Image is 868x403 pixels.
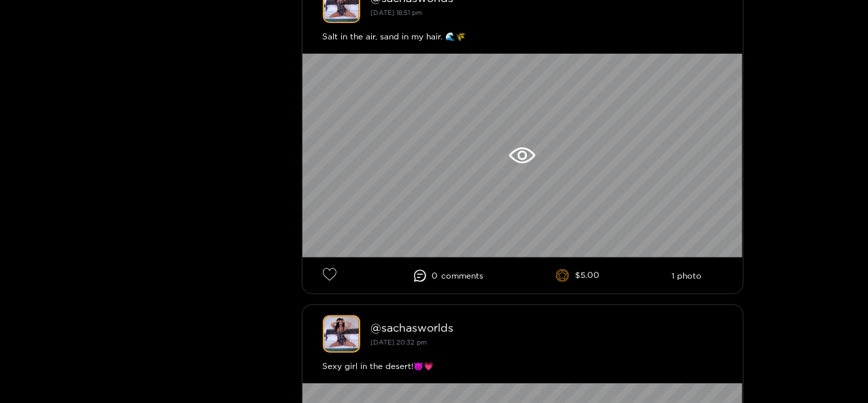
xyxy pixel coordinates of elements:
div: Salt in the air, sand in my hair. 🌊🌾 [323,30,723,43]
small: [DATE] 20:32 pm [371,338,428,346]
div: @ sachasworlds [371,321,723,334]
div: Sexy girl in the desert!😈💗 [323,360,723,373]
li: 0 [414,270,483,282]
img: sachasworlds [323,315,360,353]
span: comment s [441,271,483,281]
small: [DATE] 18:51 pm [371,9,423,16]
li: $5.00 [556,269,600,283]
li: 1 photo [672,271,701,281]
